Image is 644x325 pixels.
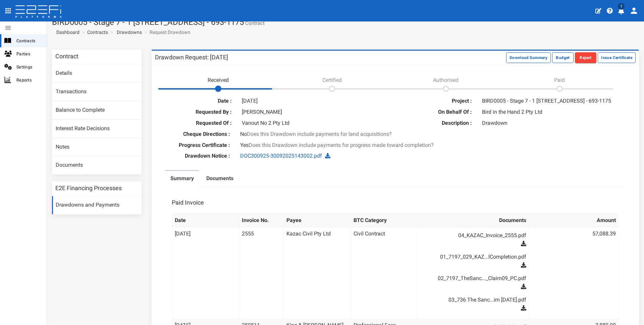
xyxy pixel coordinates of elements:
a: DOC300925-30092025143002.pdf [240,153,322,159]
a: 01_7197_029_KAZ...lCompletion.pdf [427,252,526,262]
h3: E2E Financing Processes [55,185,122,191]
td: 2555 [239,227,283,319]
a: Budget [552,54,575,60]
th: BTC Category [351,214,418,227]
span: Contracts [16,37,41,45]
div: [PERSON_NAME] [237,108,390,116]
span: Dashboard [54,30,79,35]
label: Project : [400,97,477,105]
label: Cheque Directions : [155,130,235,138]
a: Transactions [52,83,142,101]
th: Documents [418,214,529,227]
button: Issue Certificate [598,52,636,63]
h3: Contract [55,53,78,59]
span: Reports [16,76,41,84]
label: Drawdown Notice : [155,152,235,160]
label: Requested Of : [160,119,237,127]
a: Notes [52,138,142,156]
h1: BIRD0005 - Stage 7 - 1 [STREET_ADDRESS] - 693-1175 [52,18,639,26]
th: Invoice No. [239,214,283,227]
small: Contract [244,21,265,26]
label: Requested By : [160,108,237,116]
div: Vanout No 2 Pty Ltd [237,119,390,127]
td: Civil Contract [351,227,418,319]
a: 03_736 The Sanc...im [DATE].pdf [427,294,526,305]
span: Settings [16,63,41,71]
a: Summary [165,171,199,188]
button: Reject [575,52,596,63]
div: BIRD0005 - Stage 7 - 1 [STREET_ADDRESS] - 693-1175 [477,97,631,105]
a: 02_7197_TheSanc..._Claim09_PC.pdf [427,273,526,284]
div: No [235,130,556,138]
th: Payee [283,214,351,227]
span: Does this Drawdown include payments for land acquisitions? [247,131,392,137]
label: Description : [400,119,477,127]
div: Drawdown [477,119,631,127]
td: [DATE] [172,227,239,319]
label: On Behalf Of : [400,108,477,116]
span: Parties [16,50,41,58]
label: Documents [206,175,233,182]
a: Details [52,64,142,83]
h3: Paid Invoice [172,200,204,206]
div: Bird in the Hand 2 Pty Ltd [477,108,631,116]
a: Interest Rate Decisions [52,120,142,138]
a: Documents [201,171,239,188]
th: Date [172,214,239,227]
span: Does this Drawdown include payments for progress made toward completion? [249,142,434,148]
label: Summary [170,175,194,182]
td: Kazac Civil Pty Ltd [283,227,351,319]
h3: Drawdown Request: [DATE] [155,54,228,60]
td: 57,088.39 [529,227,619,319]
th: Amount [529,214,619,227]
button: Download Summary [506,52,551,63]
a: Issue Certificate [598,54,636,60]
label: Progress Certificate : [155,142,235,149]
li: Request Drawdown [143,29,191,36]
span: Paid [554,77,565,83]
a: Download Summary [506,54,552,60]
a: Drawdowns [117,29,142,36]
button: Budget [552,52,574,63]
div: [DATE] [237,97,390,105]
a: Contracts [87,29,108,36]
span: Certified [322,77,342,83]
a: Documents [52,156,142,174]
a: Balance to Complete [52,101,142,119]
a: Dashboard [54,29,79,36]
span: Received [208,77,229,83]
div: Yes [235,142,556,149]
label: Date : [160,97,237,105]
a: 04_KAZAC_Invoice_2555.pdf [427,230,526,241]
a: Drawdowns and Payments [52,196,142,214]
span: Authorised [433,77,459,83]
